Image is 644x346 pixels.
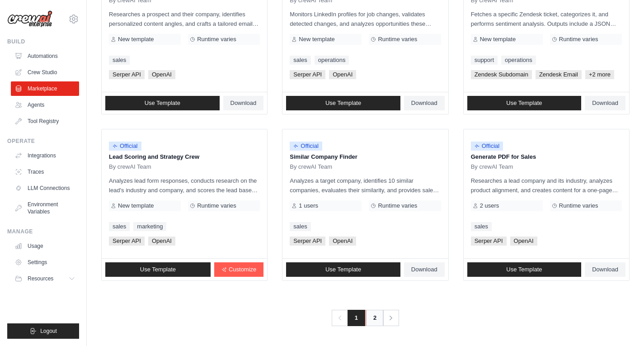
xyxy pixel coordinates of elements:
span: Use Template [145,100,180,107]
span: Serper API [109,70,145,79]
a: Settings [11,255,79,270]
a: Usage [11,239,79,253]
p: Similar Company Finder [290,152,441,161]
span: Resources [28,275,53,282]
a: sales [290,222,310,231]
span: Download [230,100,257,107]
a: Download [404,262,445,277]
div: Operate [7,137,79,145]
a: Use Template [105,262,211,277]
img: Logo [7,10,52,28]
a: Use Template [467,262,582,277]
a: sales [290,56,310,65]
span: By crewAI Team [471,163,513,171]
span: By crewAI Team [290,163,332,171]
span: Serper API [109,237,145,246]
a: Use Template [286,96,400,110]
span: Zendesk Subdomain [471,70,532,79]
span: Use Template [506,100,542,107]
a: Agents [11,98,79,112]
p: Generate PDF for Sales [471,152,622,161]
span: 1 [348,310,365,326]
button: Logout [7,323,79,339]
a: Crew Studio [11,65,79,80]
a: Marketplace [11,81,79,96]
span: OpenAI [329,70,356,79]
p: Lead Scoring and Strategy Crew [109,152,260,161]
a: Download [585,96,625,110]
span: OpenAI [510,237,537,246]
a: Traces [11,165,79,179]
a: Download [585,262,625,277]
a: Use Template [467,96,582,110]
a: 2 [366,310,384,326]
span: Serper API [290,237,325,246]
span: Runtime varies [378,36,417,43]
span: New template [118,36,154,43]
p: Analyzes a target company, identifies 10 similar companies, evaluates their similarity, and provi... [290,176,441,195]
span: Zendesk Email [536,70,582,79]
p: Fetches a specific Zendesk ticket, categorizes it, and performs sentiment analysis. Outputs inclu... [471,9,622,28]
span: Runtime varies [197,202,236,209]
span: Serper API [290,70,325,79]
span: Runtime varies [378,202,417,209]
span: Download [592,100,618,107]
a: operations [315,56,349,65]
span: Use Template [140,266,176,273]
span: Official [290,142,322,151]
span: Download [411,266,437,273]
span: OpenAI [148,70,175,79]
p: Analyzes lead form responses, conducts research on the lead's industry and company, and scores th... [109,176,260,195]
a: Download [404,96,445,110]
nav: Pagination [332,310,399,326]
span: New template [118,202,154,209]
a: sales [109,56,130,65]
span: Download [592,266,618,273]
a: Integrations [11,148,79,163]
a: operations [501,56,536,65]
span: 1 users [299,202,318,209]
span: OpenAI [148,237,175,246]
span: By crewAI Team [109,163,151,171]
p: Researches a lead company and its industry, analyzes product alignment, and creates content for a... [471,176,622,195]
a: Download [223,96,264,110]
a: Use Template [105,96,220,110]
a: sales [471,222,492,231]
span: Logout [40,327,57,335]
a: Automations [11,49,79,63]
a: Environment Variables [11,197,79,219]
a: marketing [133,222,166,231]
span: Use Template [506,266,542,273]
span: Serper API [471,237,507,246]
span: Official [109,142,141,151]
span: Use Template [325,266,361,273]
span: Runtime varies [559,202,598,209]
span: New template [480,36,516,43]
a: sales [109,222,130,231]
p: Researches a prospect and their company, identifies personalized content angles, and crafts a tai... [109,9,260,28]
p: Monitors LinkedIn profiles for job changes, validates detected changes, and analyzes opportunitie... [290,9,441,28]
button: Resources [11,271,79,286]
span: +2 more [585,70,614,79]
a: Use Template [286,262,400,277]
a: support [471,56,498,65]
span: Customize [229,266,256,273]
div: Build [7,38,79,45]
span: Runtime varies [559,36,598,43]
span: OpenAI [329,237,356,246]
span: Official [471,142,503,151]
span: Use Template [325,100,361,107]
span: Download [411,100,437,107]
a: LLM Connections [11,181,79,195]
a: Tool Registry [11,114,79,128]
span: New template [299,36,334,43]
div: Manage [7,228,79,235]
a: Customize [214,262,263,277]
span: 2 users [480,202,499,209]
span: Runtime varies [197,36,236,43]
